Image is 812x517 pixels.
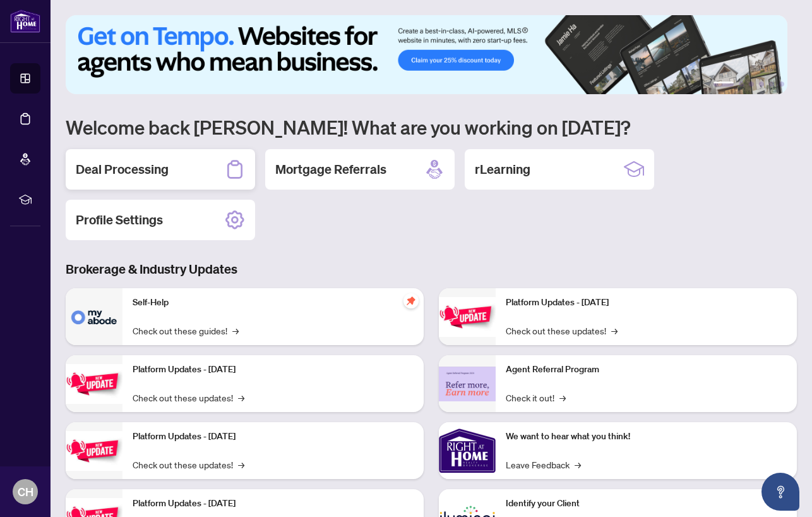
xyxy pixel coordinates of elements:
[759,82,764,87] button: 4
[66,115,797,139] h1: Welcome back [PERSON_NAME]! What are you working on [DATE]?
[439,297,496,337] img: Platform Updates - June 23, 2025
[66,431,122,471] img: Platform Updates - July 21, 2025
[475,161,530,178] h2: rLearning
[506,363,787,377] p: Agent Referral Program
[238,391,244,404] span: →
[439,367,496,401] img: Agent Referral Program
[749,82,754,87] button: 3
[506,391,566,404] a: Check it out!→
[506,324,618,338] a: Check out these updates!→
[403,293,419,308] span: pushpin
[133,458,244,471] a: Check out these updates!→
[133,391,244,404] a: Check out these updates!→
[506,458,581,471] a: Leave Feedback→
[611,324,618,338] span: →
[66,15,787,94] img: Slide 0
[739,82,744,87] button: 2
[66,260,797,278] h3: Brokerage & Industry Updates
[779,82,784,87] button: 6
[76,211,163,229] h2: Profile Settings
[769,82,774,87] button: 5
[133,363,414,377] p: Platform Updates - [DATE]
[133,296,414,310] p: Self-Help
[66,288,122,345] img: Self-Help
[133,324,239,338] a: Check out these guides!→
[133,430,414,444] p: Platform Updates - [DATE]
[238,458,244,471] span: →
[713,82,734,87] button: 1
[232,324,239,338] span: →
[10,9,40,33] img: logo
[76,161,169,178] h2: Deal Processing
[506,497,787,511] p: Identify your Client
[575,458,581,471] span: →
[506,296,787,310] p: Platform Updates - [DATE]
[439,422,496,479] img: We want to hear what you think!
[275,161,386,178] h2: Mortgage Referrals
[559,391,566,404] span: →
[761,473,799,511] button: Open asap
[18,483,33,501] span: CH
[66,364,122,404] img: Platform Updates - September 16, 2025
[506,430,787,444] p: We want to hear what you think!
[133,497,414,511] p: Platform Updates - [DATE]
